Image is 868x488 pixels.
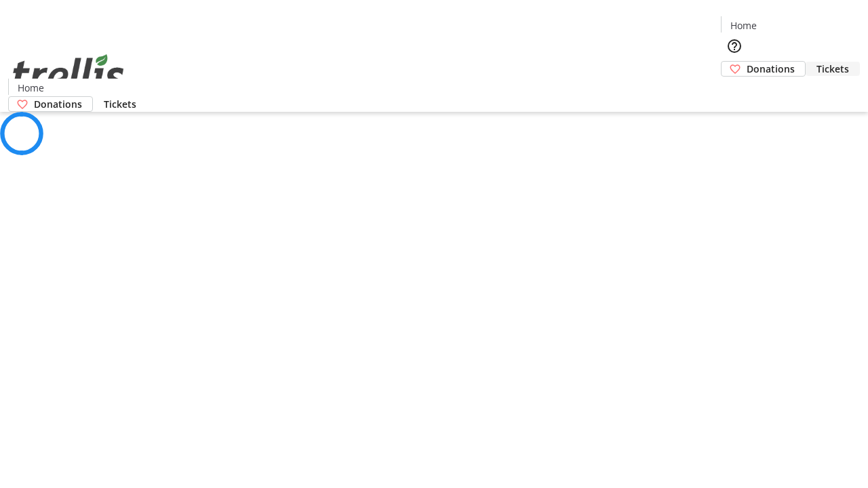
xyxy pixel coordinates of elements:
span: Home [730,18,757,33]
a: Tickets [93,97,147,111]
button: Help [721,33,748,60]
a: Home [9,81,52,95]
img: Orient E2E Organization pI0MvkENdL's Logo [8,39,129,107]
a: Tickets [806,62,860,76]
span: Donations [747,62,795,76]
span: Home [18,81,44,95]
span: Tickets [816,62,849,76]
span: Tickets [104,97,136,111]
a: Donations [8,96,93,112]
a: Home [722,18,765,33]
a: Donations [721,61,806,77]
button: Cart [721,77,748,104]
span: Donations [34,97,82,111]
